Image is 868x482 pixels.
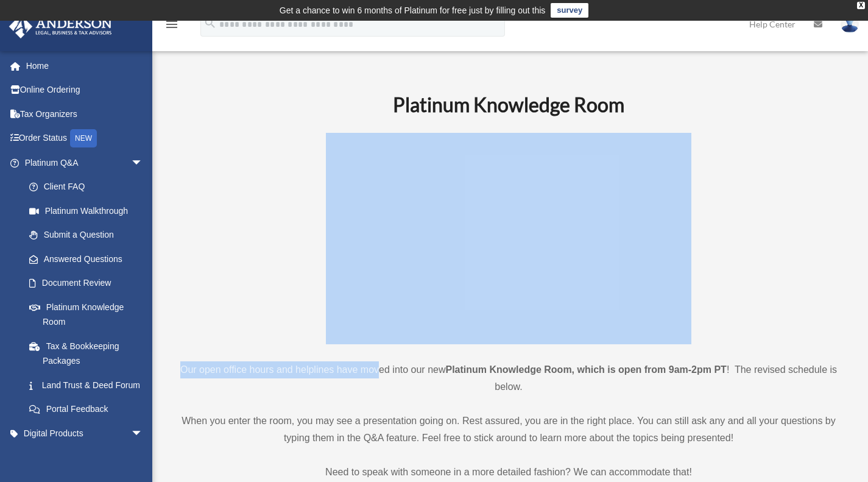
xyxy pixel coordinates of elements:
div: close [857,2,865,9]
i: search [203,16,217,30]
span: arrow_drop_down [131,421,155,446]
a: Submit a Question [17,223,161,247]
a: Document Review [17,271,161,296]
a: Portal Feedback [17,397,161,422]
a: Digital Productsarrow_drop_down [9,421,161,445]
a: Home [9,54,161,78]
p: When you enter the room, you may see a presentation going on. Rest assured, you are in the right ... [174,413,844,447]
img: User Pic [841,15,859,33]
a: menu [164,21,179,32]
span: arrow_drop_down [131,151,155,175]
i: menu [164,17,179,32]
a: Answered Questions [17,247,161,271]
p: Our open office hours and helplines have moved into our new ! The revised schedule is below. [174,361,844,395]
a: Platinum Knowledge Room [17,295,155,334]
a: Tax Organizers [9,102,161,126]
a: Online Ordering [9,78,161,102]
a: Order StatusNEW [9,126,161,151]
a: Land Trust & Deed Forum [17,373,161,397]
div: NEW [70,129,97,147]
a: Client FAQ [17,175,161,199]
strong: Platinum Knowledge Room, which is open from 9am-2pm PT [446,364,727,375]
iframe: 231110_Toby_KnowledgeRoom [326,133,691,339]
div: Get a chance to win 6 months of Platinum for free just by filling out this [280,3,546,18]
a: Platinum Walkthrough [17,199,161,223]
a: survey [551,3,588,18]
img: Anderson Advisors Platinum Portal [5,15,116,38]
p: Need to speak with someone in a more detailed fashion? We can accommodate that! [174,464,844,481]
a: Tax & Bookkeeping Packages [17,334,161,373]
a: Platinum Q&Aarrow_drop_down [9,151,161,175]
b: Platinum Knowledge Room [393,93,624,116]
